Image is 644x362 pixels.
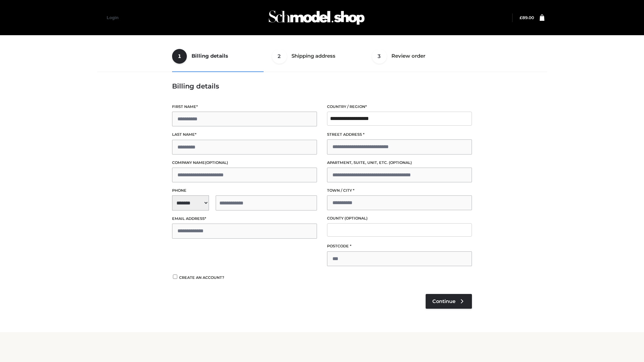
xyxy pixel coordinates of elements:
[344,216,368,221] span: (optional)
[266,4,367,31] img: Schmodel Admin 964
[327,104,472,110] label: Country / Region
[172,131,317,138] label: Last name
[172,104,317,110] label: First name
[205,160,228,165] span: (optional)
[432,298,455,304] span: Continue
[520,15,534,20] a: £89.00
[520,15,534,20] bdi: 89.00
[172,82,472,90] h3: Billing details
[172,187,317,194] label: Phone
[107,15,118,20] a: Login
[172,216,317,222] label: Email address
[327,243,472,249] label: Postcode
[327,131,472,138] label: Street address
[389,160,412,165] span: (optional)
[179,275,224,280] span: Create an account?
[172,275,178,279] input: Create an account?
[327,187,472,194] label: Town / City
[327,160,472,166] label: Apartment, suite, unit, etc.
[426,294,472,309] a: Continue
[327,215,472,222] label: County
[520,15,522,20] span: £
[172,160,317,166] label: Company name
